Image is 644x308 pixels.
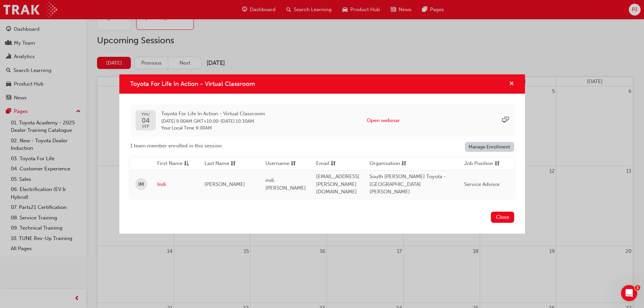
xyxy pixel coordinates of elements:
span: cross-icon [509,81,514,87]
span: [PERSON_NAME] [205,181,245,187]
span: 04 Sep 2025 9:00AM GMT+10:00 [161,118,218,124]
span: Toyota For Life In Action - Virtual Classroom [161,110,265,118]
a: Manage Enrollment [465,142,514,152]
button: Close [491,212,514,223]
span: IM [138,181,144,188]
span: asc-icon [184,160,189,168]
span: South [PERSON_NAME] Toyota - [GEOGRAPHIC_DATA][PERSON_NAME] [369,173,446,195]
span: [EMAIL_ADDRESS][PERSON_NAME][DOMAIN_NAME] [316,173,359,195]
span: 04 [141,117,150,124]
span: Organisation [369,160,400,168]
button: Open webinar [367,117,400,124]
span: sorting-icon [331,160,336,168]
button: Organisationsorting-icon [369,160,407,168]
div: - [161,110,265,131]
span: Last Name [205,160,229,168]
div: Toyota For Life In Action - Virtual Classroom [119,74,525,233]
button: cross-icon [509,80,514,88]
a: Indi [157,181,194,188]
span: sorting-icon [231,160,236,168]
span: 04 Sep 2025 10:30AM [221,118,254,124]
span: sorting-icon [291,160,296,168]
span: SEP [141,124,150,128]
button: Emailsorting-icon [316,160,353,168]
span: Toyota For Life In Action - Virtual Classroom [130,80,255,88]
span: Job Position [464,160,493,168]
span: indi.[PERSON_NAME] [265,177,306,191]
span: sessionType_ONLINE_URL-icon [502,117,509,124]
span: First Name [157,160,183,168]
button: First Nameasc-icon [157,160,194,168]
span: Service Advisor [464,181,500,187]
span: THU [141,112,150,117]
span: 1 team member enrolled in this session [130,142,222,150]
button: Job Positionsorting-icon [464,160,501,168]
span: sorting-icon [495,160,500,168]
span: sorting-icon [401,160,406,168]
button: Usernamesorting-icon [265,160,303,168]
span: 1 [635,285,640,290]
button: Last Namesorting-icon [205,160,242,168]
span: Your Local Time : 9:00AM [161,125,265,131]
span: Email [316,160,329,168]
span: Username [265,160,289,168]
iframe: Intercom live chat [621,285,637,301]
